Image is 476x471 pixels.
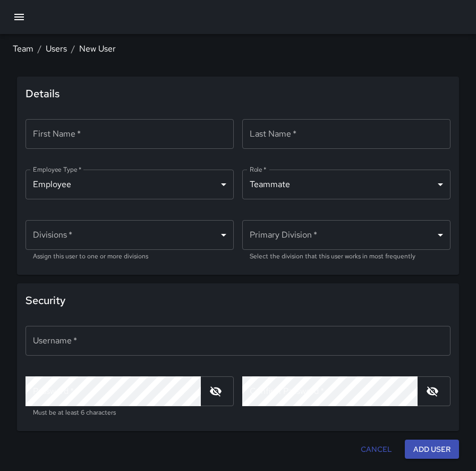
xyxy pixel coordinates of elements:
[25,170,234,199] div: Employee
[79,43,116,54] a: New User
[250,251,443,262] p: Select the division that this user works in most frequently
[25,85,450,102] span: Details
[46,43,67,54] a: Users
[71,43,75,55] li: /
[33,165,81,174] label: Employee Type
[33,408,226,418] p: Must be at least 6 characters
[356,440,396,459] button: Cancel
[250,165,267,174] label: Role
[25,292,450,309] span: Security
[242,170,450,199] div: Teammate
[38,43,41,55] li: /
[13,43,33,54] a: Team
[33,251,226,262] p: Assign this user to one or more divisions
[405,440,459,459] button: Add User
